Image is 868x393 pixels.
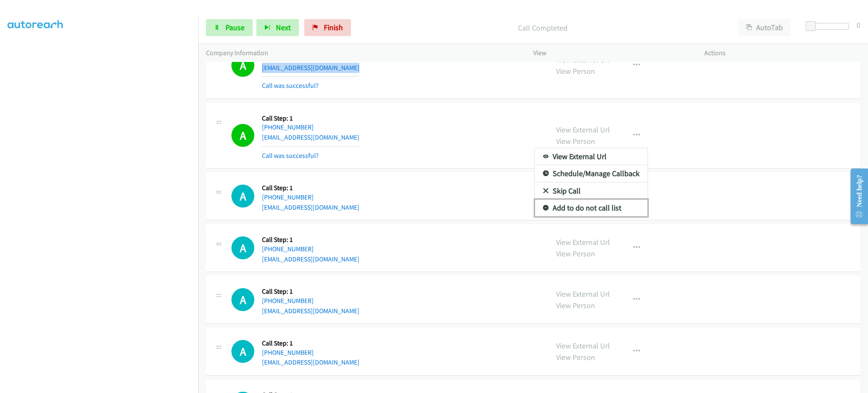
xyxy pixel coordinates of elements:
a: Add to do not call list [535,199,648,216]
div: The call is yet to be attempted [231,340,254,363]
a: Schedule/Manage Callback [535,165,648,182]
div: The call is yet to be attempted [231,288,254,311]
h1: A [231,185,254,208]
div: The call is yet to be attempted [231,236,254,259]
a: View External Url [535,148,648,165]
a: Skip Call [535,182,648,199]
iframe: Resource Center [844,163,868,230]
h1: A [231,340,254,363]
h1: A [231,288,254,311]
div: The call is yet to be attempted [231,185,254,208]
h1: A [231,236,254,259]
